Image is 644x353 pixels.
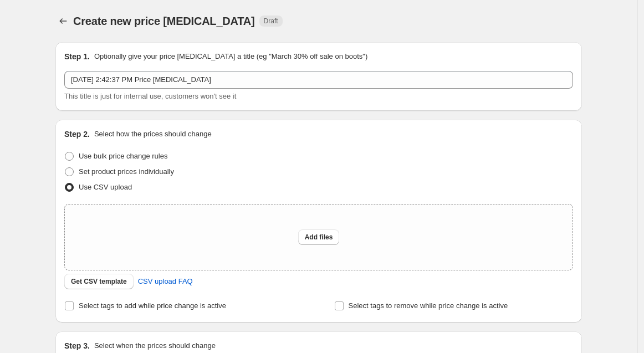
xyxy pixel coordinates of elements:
[349,301,508,310] span: Select tags to remove while price change is active
[64,51,90,62] h2: Step 1.
[94,340,216,351] p: Select when the prices should change
[79,183,132,191] span: Use CSV upload
[64,71,573,89] input: 30% off holiday sale
[264,17,278,25] span: Draft
[73,15,255,27] span: Create new price [MEDICAL_DATA]
[94,129,212,140] p: Select how the prices should change
[64,92,236,100] span: This title is just for internal use, customers won't see it
[64,129,90,140] h2: Step 2.
[71,277,127,286] span: Get CSV template
[79,152,167,160] span: Use bulk price change rules
[55,13,71,29] button: Price change jobs
[64,274,134,289] button: Get CSV template
[305,233,333,242] span: Add files
[64,340,90,351] h2: Step 3.
[138,276,193,287] span: CSV upload FAQ
[298,229,340,245] button: Add files
[131,273,200,290] a: CSV upload FAQ
[79,167,174,176] span: Set product prices individually
[79,301,226,310] span: Select tags to add while price change is active
[94,51,367,62] p: Optionally give your price [MEDICAL_DATA] a title (eg "March 30% off sale on boots")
